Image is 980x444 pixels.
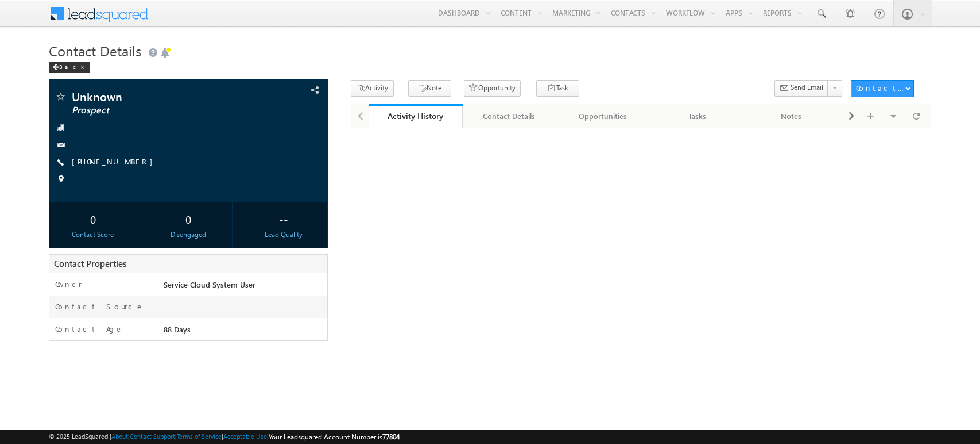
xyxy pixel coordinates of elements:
span: Contact Details [49,41,141,60]
span: Unknown [72,91,246,102]
div: Contact Actions [856,83,905,93]
div: 88 Days [161,324,327,340]
label: Contact Age [55,324,123,334]
span: Contact Properties [54,258,126,269]
a: Activity History [369,104,463,128]
a: Terms of Service [177,432,222,440]
div: Tasks [660,109,734,123]
a: Contact Support [130,432,175,440]
span: Send Email [791,82,823,93]
div: 0 [52,208,134,229]
a: Notes [745,104,839,128]
button: Send Email [774,80,828,97]
button: Opportunity [464,80,521,97]
div: Back [49,62,90,73]
button: Note [408,80,451,97]
a: Acceptable Use [223,432,267,440]
span: © 2025 LeadSquared | | | | | [49,431,400,442]
div: Contact Details [472,109,547,123]
span: Your Leadsquared Account Number is [269,432,400,441]
a: [PHONE_NUMBER] [72,156,158,166]
span: Service Cloud System User [164,280,255,289]
div: Lead Quality [243,229,325,240]
div: -- [243,208,325,229]
a: Opportunities [556,104,650,128]
span: Prospect [72,105,246,116]
a: About [111,432,128,440]
div: Notes [754,109,828,123]
div: Opportunities [565,109,640,123]
a: Contact Details [463,104,557,128]
a: Tasks [650,104,745,128]
button: Activity [351,80,394,97]
div: Activity History [377,110,454,121]
button: Contact Actions [851,80,914,97]
a: Back [49,61,95,71]
div: Disengaged [147,229,229,240]
span: 77804 [382,432,400,441]
div: Contact Score [52,229,134,240]
label: Contact Source [55,301,144,312]
div: 0 [147,208,229,229]
button: Task [536,80,579,97]
label: Owner [55,279,82,289]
